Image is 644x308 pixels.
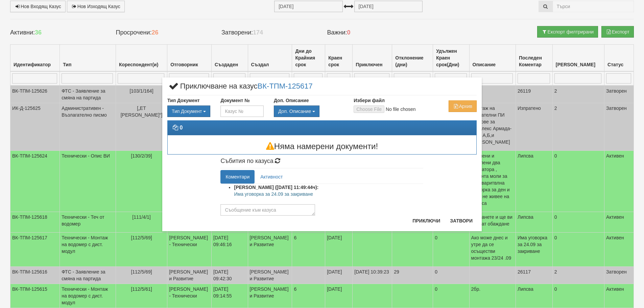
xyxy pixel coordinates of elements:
input: Казус № [220,105,263,117]
h3: Няма намерени документи! [168,142,476,151]
label: Доп. Описание [274,97,309,104]
label: Документ № [220,97,249,104]
h4: Събития по казуса [220,158,423,165]
p: Има уговорка за 24.09 за закриване [234,191,423,197]
button: Затвори [446,215,477,226]
label: Избери файл [354,97,385,104]
button: Архив [449,100,477,112]
strong: 0 [180,125,183,131]
button: Приключи [408,215,444,226]
label: Тип Документ [167,97,200,104]
div: Двоен клик, за изчистване на избраната стойност. [274,105,343,117]
span: Приключване на казус [167,82,313,95]
strong: [PERSON_NAME] ([DATE] 11:49:44ч): [234,185,318,190]
a: ВК-ТПМ-125617 [258,81,313,90]
button: Доп. Описание [274,105,319,117]
span: Тип Документ [172,109,202,114]
a: Коментари [220,170,255,184]
a: Активност [255,170,288,184]
button: Тип Документ [167,105,210,117]
div: Двоен клик, за изчистване на избраната стойност. [167,105,210,117]
span: Доп. Описание [278,109,311,114]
